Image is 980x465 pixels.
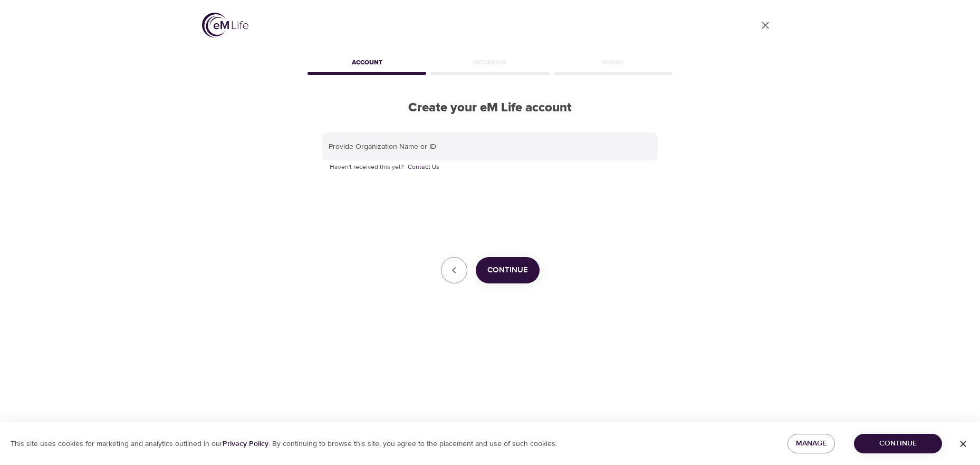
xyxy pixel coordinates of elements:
[796,437,827,450] span: Manage
[487,263,528,277] span: Continue
[787,434,835,453] button: Manage
[753,13,778,38] a: close
[476,257,540,283] button: Continue
[408,162,439,173] a: Contact Us
[202,13,248,37] img: logo
[305,100,675,116] h2: Create your eM Life account
[854,434,942,453] button: Continue
[330,162,650,173] p: Haven't received this yet?
[223,439,268,449] a: Privacy Policy
[862,437,934,450] span: Continue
